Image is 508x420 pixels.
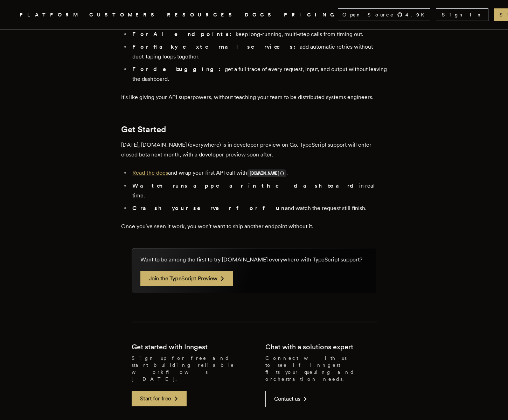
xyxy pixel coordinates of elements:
[121,125,387,134] h2: Get Started
[130,29,387,39] li: keep long-running, multi-step calls from timing out.
[89,10,159,19] a: CUSTOMERS
[284,10,338,19] a: PRICING
[132,355,243,383] p: Sign up for free and start building reliable workflows [DATE].
[140,255,362,264] p: Want to be among the first to try [DOMAIN_NAME] everywhere with TypeScript support?
[132,391,187,406] a: Start for free
[140,271,233,286] a: Join the TypeScript Preview
[265,355,377,383] p: Connect with us to see if Inngest fits your queuing and orchestration needs.
[130,203,387,213] li: and watch the request still finish.
[132,182,359,189] strong: Watch runs appear in the dashboard
[132,205,285,211] strong: Crash your server for fun
[20,10,81,19] button: PLATFORM
[245,10,276,19] a: DOCS
[130,64,387,84] li: get a full trace of every request, input, and output without leaving the dashboard.
[132,169,168,176] a: Read the docs
[265,342,353,352] h2: Chat with a solutions expert
[132,66,225,72] strong: For debugging:
[265,391,316,407] a: Contact us
[130,181,387,201] li: in real time.
[121,222,387,231] p: Once you've seen it work, you won't want to ship another endpoint without it.
[436,8,488,21] a: Sign In
[130,42,387,62] li: add automatic retries without duct-taping loops together.
[130,168,387,178] li: and wrap your first API call with .
[247,169,287,177] code: [DOMAIN_NAME]()
[342,11,394,18] span: Open Source
[132,31,236,37] strong: For AI endpoints:
[121,92,387,102] p: It's like giving your API superpowers, without teaching your team to be distributed systems engin...
[132,342,208,352] h2: Get started with Inngest
[167,10,236,19] button: RESOURCES
[405,11,429,18] span: 4.9 K
[121,140,387,160] p: [DATE], [DOMAIN_NAME] (everywhere) is in developer preview on Go. TypeScript support will enter c...
[132,43,300,50] strong: For flaky external services:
